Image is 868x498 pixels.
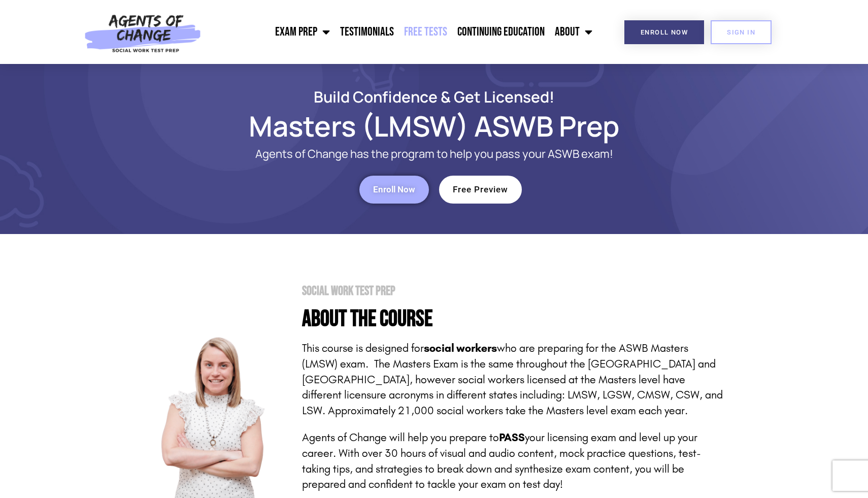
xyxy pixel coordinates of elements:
strong: PASS [499,431,525,444]
a: Continuing Education [452,19,550,45]
span: Enroll Now [373,185,415,194]
a: Testimonials [335,19,399,45]
a: Exam Prep [270,19,335,45]
p: This course is designed for who are preparing for the ASWB Masters (LMSW) exam. The Masters Exam ... [302,341,723,419]
h2: Build Confidence & Get Licensed! [145,89,723,104]
h2: Social Work Test Prep [302,285,723,297]
a: Free Preview [439,176,522,204]
span: SIGN IN [727,29,755,36]
a: Enroll Now [359,176,429,204]
a: SIGN IN [711,20,772,44]
a: About [550,19,597,45]
a: Enroll Now [624,20,704,44]
h4: About the Course [302,308,723,330]
strong: social workers [424,342,497,355]
p: Agents of Change will help you prepare to your licensing exam and level up your career. With over... [302,430,723,492]
span: Enroll Now [641,29,688,36]
h1: Masters (LMSW) ASWB Prep [145,114,723,138]
p: Agents of Change has the program to help you pass your ASWB exam! [185,148,683,160]
a: Free Tests [399,19,452,45]
span: Free Preview [453,185,508,194]
nav: Menu [207,19,597,45]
